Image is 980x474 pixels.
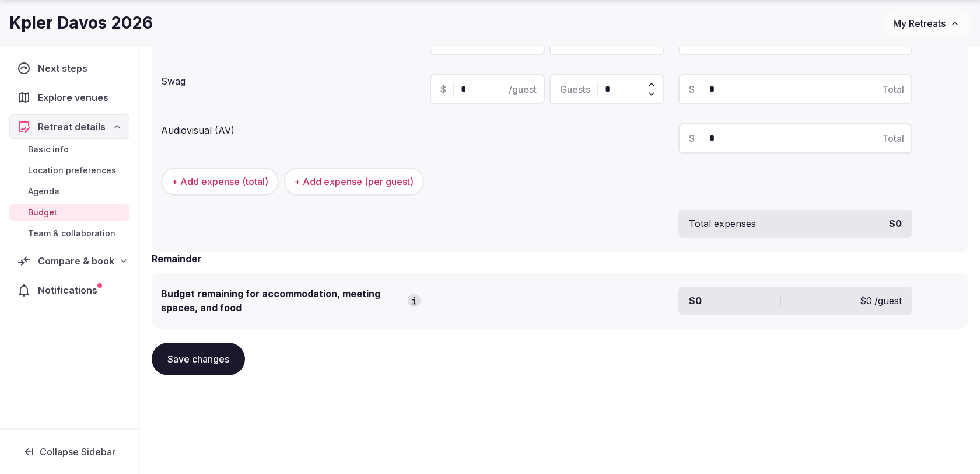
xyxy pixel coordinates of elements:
[872,294,902,308] span: /guest
[38,90,113,104] span: Explore venues
[509,82,537,96] span: /guest
[882,131,904,145] span: Total
[283,168,424,196] button: + Add expense (per guest)
[161,168,279,196] button: + Add expense (total)
[28,207,57,218] span: Budget
[38,254,114,268] span: Compare & book
[9,85,129,110] a: Explore venues
[9,439,129,465] button: Collapse Sidebar
[28,165,116,176] span: Location preferences
[9,12,153,34] h1: Kpler Davos 2026
[889,217,902,231] span: $0
[38,283,102,297] span: Notifications
[40,446,116,458] span: Collapse Sidebar
[152,343,245,375] button: Save changes
[9,278,129,302] a: Notifications
[560,82,590,96] span: Guests
[28,186,60,197] span: Agenda
[38,120,106,134] span: Retreat details
[28,144,69,155] span: Basic info
[9,162,129,179] a: Location preferences
[161,69,421,88] div: Swag
[38,61,92,75] span: Next steps
[9,204,129,221] a: Budget
[882,9,971,38] button: My Retreats
[689,294,702,308] span: $0
[860,294,872,308] span: $0
[882,82,904,96] span: Total
[689,217,756,231] span: Total expenses
[9,225,129,242] a: Team & collaboration
[893,18,946,29] span: My Retreats
[9,141,129,158] a: Basic info
[152,252,201,266] h2: Remainder
[689,131,695,145] span: $
[9,183,129,200] a: Agenda
[440,82,446,96] span: $
[161,282,421,315] div: Budget remaining for accommodation, meeting spaces, and food
[689,82,695,96] span: $
[161,118,421,137] div: Audiovisual (AV)
[9,56,129,81] a: Next steps
[28,228,116,239] span: Team & collaboration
